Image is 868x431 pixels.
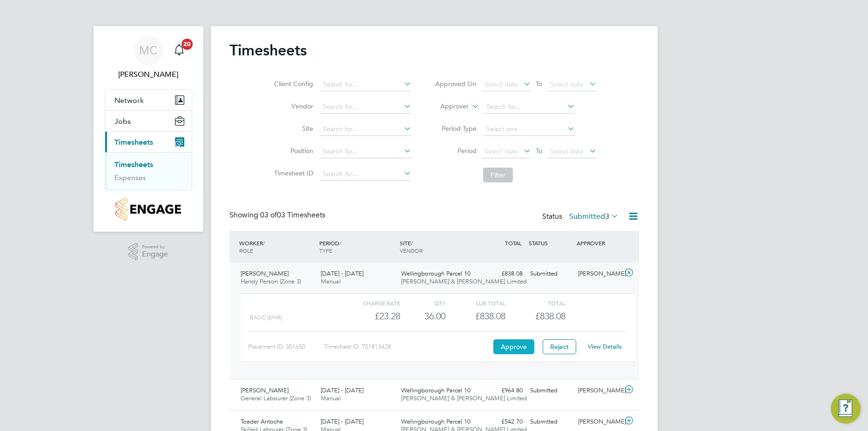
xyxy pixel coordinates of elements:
div: QTY [400,297,445,309]
span: Wellingborough Parcel 10 [401,418,471,425]
div: APPROVER [574,235,623,251]
span: [DATE] - [DATE] [321,269,363,277]
div: Showing [229,210,327,220]
span: TYPE [319,247,332,254]
input: Search for... [320,168,411,181]
label: Approver [427,102,469,111]
div: STATUS [526,235,575,251]
div: Submitted [526,266,575,282]
label: Approved On [435,80,477,88]
span: £838.08 [535,310,565,322]
span: Wellingborough Parcel 10 [401,386,471,394]
div: £838.08 [478,266,526,282]
div: £964.80 [478,383,526,398]
span: MC [139,44,157,56]
div: Total [505,297,565,309]
span: Handy Person (Zone 3) [241,277,301,285]
div: Submitted [526,414,575,430]
span: [DATE] - [DATE] [321,418,363,425]
span: Manual [321,277,341,285]
div: Timesheet ID: TS1813428 [324,339,491,354]
div: SITE [397,235,478,259]
div: WORKER [237,235,317,259]
div: 36.00 [400,309,445,324]
div: Status [542,210,620,223]
span: Wellingborough Parcel 10 [401,269,471,277]
span: VENDOR [400,247,423,254]
span: [PERSON_NAME] & [PERSON_NAME] Limited [401,277,527,285]
label: Position [271,147,313,155]
label: Period Type [435,124,477,133]
button: Network [105,90,192,110]
input: Search for... [320,78,411,91]
span: Manual [321,394,341,402]
span: [PERSON_NAME] & [PERSON_NAME] Limited [401,394,527,402]
input: Search for... [320,145,411,158]
span: 3 [605,212,609,221]
img: countryside-properties-logo-retina.png [115,198,181,221]
span: Select date [550,80,584,88]
span: Timesheets [114,138,153,147]
div: [PERSON_NAME] [574,266,623,282]
span: [PERSON_NAME] [241,269,289,277]
label: Submitted [569,212,619,221]
span: Toader Antoche [241,418,283,425]
div: [PERSON_NAME] [574,383,623,398]
span: / [263,239,265,247]
span: To [533,78,545,90]
a: Timesheets [114,160,153,169]
input: Search for... [483,101,575,114]
span: General Labourer (Zone 3) [241,394,311,402]
a: View Details [588,343,622,350]
span: Select date [550,147,584,155]
div: PERIOD [317,235,397,259]
span: Jobs [114,117,131,126]
div: £838.08 [445,309,505,324]
div: Charge rate [340,297,400,309]
span: / [339,239,341,247]
span: Basic (£/HR) [250,314,282,321]
button: Reject [543,339,576,354]
a: MC[PERSON_NAME] [105,35,192,80]
span: / [411,239,413,247]
span: 03 Timesheets [260,210,325,220]
span: Engage [142,250,168,258]
span: Marian Chitimus [105,69,192,80]
div: Placement ID: 301650 [248,339,324,354]
div: Timesheets [105,152,192,190]
button: Approve [493,339,534,354]
span: 03 of [260,210,277,220]
input: Search for... [320,101,411,114]
span: Network [114,96,144,105]
span: 20 [182,39,193,50]
a: Expenses [114,173,146,182]
a: Go to home page [105,198,192,221]
div: [PERSON_NAME] [574,414,623,430]
div: Sub Total [445,297,505,309]
label: Timesheet ID [271,169,313,177]
button: Jobs [105,111,192,131]
div: Submitted [526,383,575,398]
span: Powered by [142,243,168,251]
label: Period [435,147,477,155]
button: Filter [483,168,513,182]
span: Select date [484,80,518,88]
div: £542.70 [478,414,526,430]
a: 20 [170,35,188,65]
span: ROLE [239,247,253,254]
input: Select one [483,123,575,136]
button: Engage Resource Center [831,394,861,424]
h2: Timesheets [229,41,307,60]
span: [PERSON_NAME] [241,386,289,394]
label: Site [271,124,313,133]
button: Timesheets [105,132,192,152]
span: TOTAL [505,239,522,247]
input: Search for... [320,123,411,136]
div: £23.28 [340,309,400,324]
span: To [533,145,545,157]
a: Powered byEngage [128,243,168,261]
nav: Main navigation [94,26,203,232]
span: Select date [484,147,518,155]
label: Client Config [271,80,313,88]
label: Vendor [271,102,313,110]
